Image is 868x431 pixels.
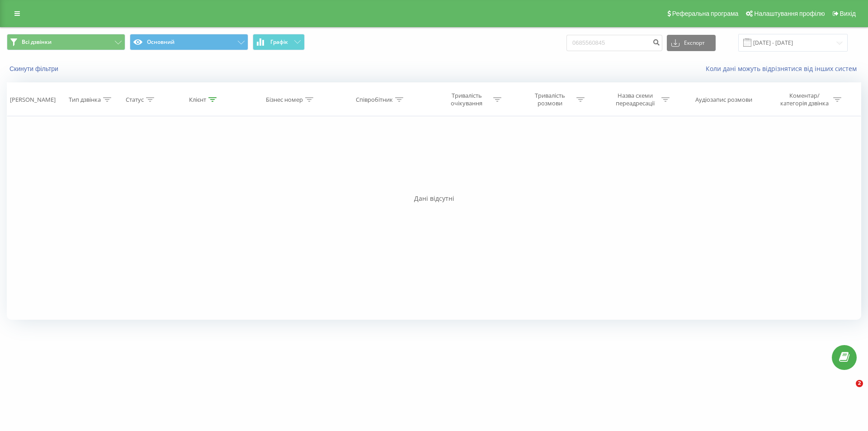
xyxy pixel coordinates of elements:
span: Реферальна програма [672,10,739,17]
div: Тип дзвінка [69,96,101,104]
div: Дані відсутні [7,194,861,203]
button: Експорт [667,35,716,51]
div: Статус [126,96,144,104]
div: [PERSON_NAME] [10,96,56,104]
div: Бізнес номер [266,96,303,104]
div: Тривалість очікування [443,92,491,107]
div: Клієнт [189,96,206,104]
button: Графік [253,34,305,50]
button: Скинути фільтри [7,65,63,73]
span: 2 [856,380,863,387]
div: Співробітник [356,96,393,104]
div: Аудіозапис розмови [695,96,752,104]
div: Назва схеми переадресації [611,92,659,107]
button: Основний [130,34,248,50]
iframe: Intercom live chat [837,380,859,402]
div: Тривалість розмови [526,92,574,107]
span: Всі дзвінки [22,38,52,46]
button: Всі дзвінки [7,34,125,50]
a: Коли дані можуть відрізнятися вiд інших систем [706,64,861,73]
span: Вихід [840,10,856,17]
div: Коментар/категорія дзвінка [778,92,831,107]
input: Пошук за номером [566,35,662,51]
span: Налаштування профілю [754,10,825,17]
span: Графік [270,39,288,45]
